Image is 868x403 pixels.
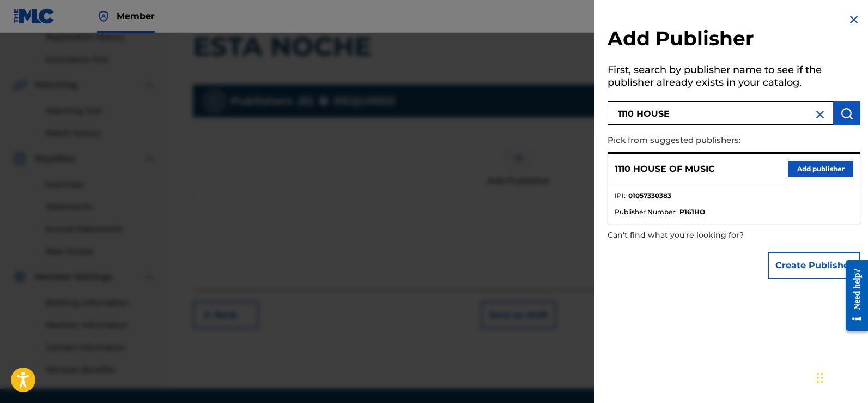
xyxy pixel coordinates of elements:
img: close [814,108,827,121]
h5: First, search by publisher name to see if the publisher already exists in your catalog. [608,61,860,95]
button: Add publisher [788,161,853,177]
img: Top Rightsholder [97,10,110,23]
p: Pick from suggested publishers: [608,129,798,152]
iframe: Chat Widget [814,351,868,403]
button: Create Publisher [768,252,860,279]
strong: 01057330383 [628,191,671,201]
p: 1110 HOUSE OF MUSIC [615,163,715,176]
span: Member [117,10,155,22]
p: Can't find what you're looking for? [608,224,798,246]
h2: Add Publisher [608,26,860,54]
span: Publisher Number : [615,207,677,217]
img: MLC Logo [13,8,55,24]
span: IPI : [615,191,626,201]
strong: P161HO [679,207,705,217]
div: Arrastrar [817,362,823,394]
div: Widget de chat [814,351,868,403]
img: Search Works [840,107,853,120]
iframe: Resource Center [837,252,868,340]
